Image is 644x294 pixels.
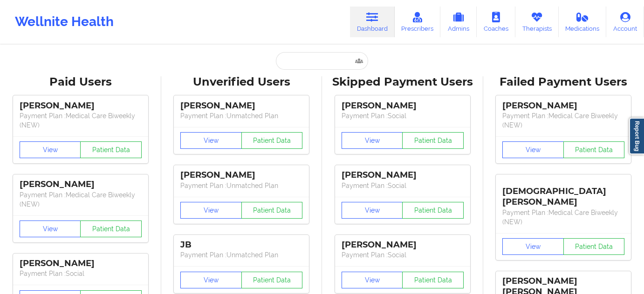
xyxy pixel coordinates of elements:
div: Failed Payment Users [490,75,638,89]
a: Account [606,7,644,37]
div: [PERSON_NAME] [20,179,142,190]
button: Patient Data [563,238,625,255]
button: View [20,220,81,237]
div: [PERSON_NAME] [180,170,302,180]
p: Payment Plan : Social [342,181,464,190]
button: View [342,202,403,219]
div: Paid Users [7,75,155,89]
a: Prescribers [395,7,441,37]
p: Payment Plan : Medical Care Biweekly (NEW) [502,111,624,130]
button: View [180,272,242,288]
p: Payment Plan : Social [342,250,464,260]
a: Report Bug [629,118,644,154]
button: View [180,132,242,149]
button: Patient Data [80,141,142,158]
p: Payment Plan : Medical Care Biweekly (NEW) [502,208,624,227]
button: View [342,132,403,149]
p: Payment Plan : Unmatched Plan [180,181,302,190]
a: Dashboard [350,7,395,37]
a: Medications [559,7,607,37]
button: View [342,272,403,288]
button: Patient Data [241,132,303,149]
button: View [20,141,81,158]
button: Patient Data [241,272,303,288]
div: [DEMOGRAPHIC_DATA][PERSON_NAME] [502,179,624,207]
p: Payment Plan : Medical Care Biweekly (NEW) [20,111,142,130]
div: [PERSON_NAME] [342,100,464,111]
p: Payment Plan : Social [342,111,464,120]
button: Patient Data [563,141,625,158]
div: Unverified Users [168,75,316,89]
div: [PERSON_NAME] [20,100,142,111]
button: Patient Data [80,220,142,237]
button: View [502,238,564,255]
div: [PERSON_NAME] [180,100,302,111]
button: View [502,141,564,158]
div: Skipped Payment Users [329,75,477,89]
button: Patient Data [402,272,464,288]
button: Patient Data [241,202,303,219]
div: [PERSON_NAME] [342,170,464,180]
a: Therapists [515,7,559,37]
a: Coaches [477,7,515,37]
button: Patient Data [402,202,464,219]
p: Payment Plan : Unmatched Plan [180,111,302,120]
p: Payment Plan : Unmatched Plan [180,250,302,260]
button: View [180,202,242,219]
p: Payment Plan : Social [20,269,142,278]
div: [PERSON_NAME] [502,100,624,111]
p: Payment Plan : Medical Care Biweekly (NEW) [20,190,142,209]
a: Admins [440,7,477,37]
button: Patient Data [402,132,464,149]
div: [PERSON_NAME] [20,258,142,269]
div: JB [180,240,302,250]
div: [PERSON_NAME] [342,240,464,250]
